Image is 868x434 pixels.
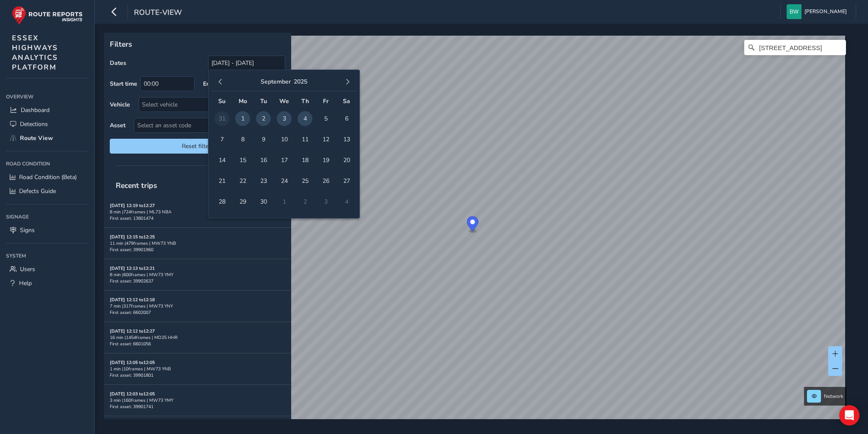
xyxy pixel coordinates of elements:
div: 8 min | 600 frames | MW73 YMY [110,272,285,278]
span: Su [218,97,225,105]
span: Th [301,97,309,105]
div: 11 min | 479 frames | MW73 YNB [110,240,285,246]
span: First asset: 39901801 [110,372,153,378]
label: Start time [110,80,137,88]
div: System [6,249,89,262]
span: Dashboard [21,106,50,114]
button: 2025 [294,78,307,86]
span: 14 [214,153,229,168]
strong: [DATE] 12:12 to 12:18 [110,297,155,303]
span: 25 [298,174,312,188]
span: Route View [20,134,53,142]
span: 24 [277,174,292,188]
span: Fr [323,97,328,105]
span: 21 [214,174,229,188]
img: rr logo [12,6,83,25]
div: Open Intercom Messenger [839,405,860,426]
span: Defects Guide [19,187,56,195]
span: First asset: 6601056 [110,341,151,347]
span: First asset: 39901960 [110,246,153,253]
span: First asset: 13801474 [110,215,153,221]
span: 30 [256,194,271,209]
a: Help [6,276,89,290]
input: Search [744,40,846,55]
span: Mo [239,97,247,105]
div: 1 min | 10 frames | MW73 YNB [110,366,285,372]
span: 28 [214,194,229,209]
img: diamond-layout [787,4,801,19]
strong: [DATE] 12:03 to 12:05 [110,391,155,397]
strong: [DATE] 12:19 to 12:27 [110,202,155,209]
span: 17 [277,153,292,168]
a: Users [6,262,89,276]
span: 18 [298,153,312,168]
div: 7 min | 317 frames | MW73 YNY [110,303,285,309]
div: 8 min | 724 frames | ML73 NBA [110,209,285,215]
div: Overview [6,90,89,103]
button: Reset filters [110,139,285,154]
span: Help [19,279,32,287]
span: Sa [343,97,350,105]
div: 16 min | 1454 frames | MD25 HHR [110,334,285,341]
button: September [261,78,291,86]
div: Signage [6,210,89,223]
span: 10 [277,132,292,147]
span: 9 [256,132,271,147]
label: Asset [110,121,125,129]
a: Signs [6,223,89,237]
span: Users [20,265,35,273]
span: 11 [298,132,312,147]
span: 12 [318,132,333,147]
span: 15 [235,153,250,168]
span: First asset: 39902637 [110,278,153,284]
span: 20 [339,153,354,168]
span: 4 [298,111,312,126]
span: Detections [20,120,48,128]
span: Signs [20,226,35,234]
span: We [279,97,289,105]
span: Network [824,393,843,400]
span: 13 [339,132,354,147]
span: First asset: 6602007 [110,309,151,316]
a: Road Condition (Beta) [6,170,89,184]
span: Select an asset code [134,118,271,132]
span: Road Condition (Beta) [19,173,77,181]
a: Dashboard [6,103,89,117]
strong: [DATE] 12:13 to 12:21 [110,265,155,272]
strong: [DATE] 12:12 to 12:27 [110,328,155,334]
button: [PERSON_NAME] [787,4,850,19]
canvas: Map [107,36,845,429]
span: 8 [235,132,250,147]
label: Dates [110,59,126,67]
a: Route View [6,131,89,145]
span: 6 [339,111,354,126]
span: 7 [214,132,229,147]
span: Recent trips [110,174,163,196]
span: 3 [277,111,292,126]
span: First asset: 39901741 [110,403,153,410]
span: Reset filters [116,142,279,150]
span: route-view [134,7,182,19]
span: ESSEX HIGHWAYS ANALYTICS PLATFORM [12,33,58,72]
span: 5 [318,111,333,126]
span: 26 [318,174,333,188]
span: 1 [235,111,250,126]
span: 2 [256,111,271,126]
strong: [DATE] 12:05 to 12:05 [110,359,155,366]
p: Filters [110,39,285,50]
span: 23 [256,174,271,188]
a: Defects Guide [6,184,89,198]
div: Select vehicle [139,98,271,112]
label: Vehicle [110,101,130,109]
span: 27 [339,174,354,188]
span: [PERSON_NAME] [804,4,847,19]
a: Detections [6,117,89,131]
div: Map marker [467,216,479,234]
span: 29 [235,194,250,209]
strong: [DATE] 12:15 to 12:25 [110,234,155,240]
span: 19 [318,153,333,168]
label: End time [203,80,227,88]
div: 3 min | 160 frames | MW73 YMY [110,397,285,403]
span: 16 [256,153,271,168]
span: 22 [235,174,250,188]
